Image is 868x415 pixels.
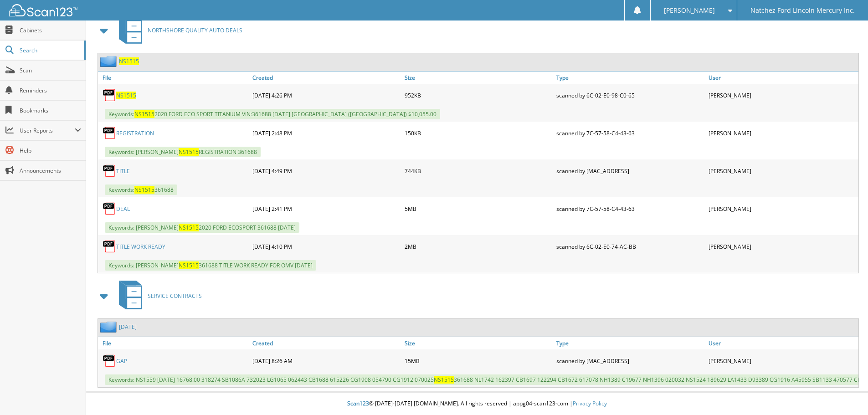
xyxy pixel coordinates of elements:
a: Size [402,337,555,349]
div: [PERSON_NAME] [706,86,858,104]
a: Created [250,72,402,84]
span: Announcements [20,167,81,174]
div: 952KB [402,86,555,104]
div: scanned by [MAC_ADDRESS] [554,352,706,370]
img: PDF.png [103,126,116,140]
span: NS1515 [179,261,199,269]
div: [PERSON_NAME] [706,124,858,142]
a: NORTHSHORE QUALITY AUTO DEALS [113,12,242,48]
span: Scan [20,67,81,74]
a: File [98,72,250,84]
div: scanned by 7C-57-58-C4-43-63 [554,200,706,218]
div: 15MB [402,352,555,370]
a: Size [402,72,555,84]
a: REGISTRATION [116,129,154,137]
span: Search [20,46,80,54]
span: Keywords: 2020 FORD ECO SPORT TITANIUM VIN:361688 [DATE] [GEOGRAPHIC_DATA] ([GEOGRAPHIC_DATA]) $1... [105,109,440,119]
span: NS1515 [434,376,454,384]
span: User Reports [20,127,75,134]
a: Privacy Policy [573,400,607,407]
a: User [706,337,858,349]
a: [DATE] [119,323,137,331]
img: PDF.png [103,88,116,102]
div: [DATE] 2:48 PM [250,124,402,142]
div: 2MB [402,237,555,256]
a: File [98,337,250,349]
div: 744KB [402,162,555,180]
span: NORTHSHORE QUALITY AUTO DEALS [148,26,242,34]
a: GAP [116,357,127,365]
span: Help [20,147,81,154]
span: NS1515 [179,224,199,231]
div: scanned by 6C-02-E0-98-C0-65 [554,86,706,104]
div: [PERSON_NAME] [706,352,858,370]
div: [PERSON_NAME] [706,162,858,180]
a: User [706,72,858,84]
a: Type [554,337,706,349]
div: © [DATE]-[DATE] [DOMAIN_NAME]. All rights reserved | appg04-scan123-com | [86,393,868,415]
div: [PERSON_NAME] [706,200,858,218]
div: 5MB [402,200,555,218]
a: TITLE [116,167,130,175]
a: Created [250,337,402,349]
img: PDF.png [103,240,116,253]
span: NS1515 [134,110,154,118]
img: PDF.png [103,202,116,215]
span: Keywords: [PERSON_NAME] 2020 FORD ECOSPORT 361688 [DATE] [105,222,299,233]
div: [DATE] 4:49 PM [250,162,402,180]
span: Keywords: 361688 [105,184,177,195]
img: folder2.png [100,56,119,67]
img: scan123-logo-white.svg [9,4,77,16]
a: DEAL [116,205,130,213]
div: [DATE] 4:26 PM [250,86,402,104]
div: [DATE] 4:10 PM [250,237,402,256]
span: [PERSON_NAME] [664,8,715,13]
a: SERVICE CONTRACTS [113,278,202,314]
span: SERVICE CONTRACTS [148,292,202,300]
div: [DATE] 2:41 PM [250,200,402,218]
a: Type [554,72,706,84]
span: NS1515 [179,148,199,156]
span: Scan123 [347,400,369,407]
div: [DATE] 8:26 AM [250,352,402,370]
img: folder2.png [100,321,119,333]
span: Keywords: [PERSON_NAME] REGISTRATION 361688 [105,147,261,157]
img: PDF.png [103,354,116,368]
span: Keywords: [PERSON_NAME] 361688 TITLE WORK READY FOR OMV [DATE] [105,260,316,271]
div: scanned by [MAC_ADDRESS] [554,162,706,180]
span: NS1515 [134,186,154,194]
img: PDF.png [103,164,116,178]
a: NS1515 [116,92,136,99]
span: Natchez Ford Lincoln Mercury Inc. [750,8,855,13]
iframe: Chat Widget [822,371,868,415]
div: scanned by 6C-02-E0-74-AC-BB [554,237,706,256]
div: [PERSON_NAME] [706,237,858,256]
span: Reminders [20,87,81,94]
a: NS1515 [119,57,139,65]
span: Bookmarks [20,107,81,114]
div: 150KB [402,124,555,142]
span: Cabinets [20,26,81,34]
a: TITLE WORK READY [116,243,165,251]
div: scanned by 7C-57-58-C4-43-63 [554,124,706,142]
